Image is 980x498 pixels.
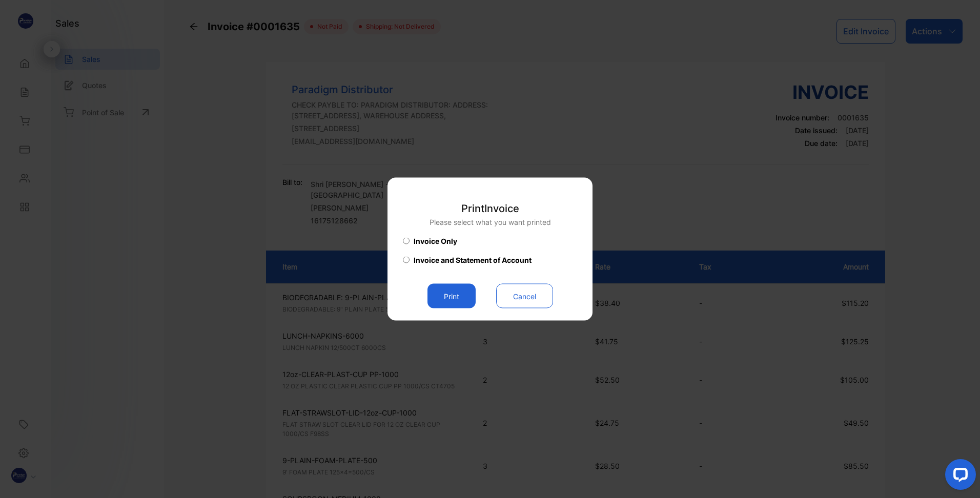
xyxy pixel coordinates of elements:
p: Please select what you want printed [430,217,551,227]
button: Cancel [496,284,553,308]
iframe: LiveChat chat widget [937,455,980,498]
button: Print [427,284,476,308]
p: Print Invoice [430,201,551,216]
span: Invoice and Statement of Account [414,255,532,265]
span: Invoice Only [414,236,457,246]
